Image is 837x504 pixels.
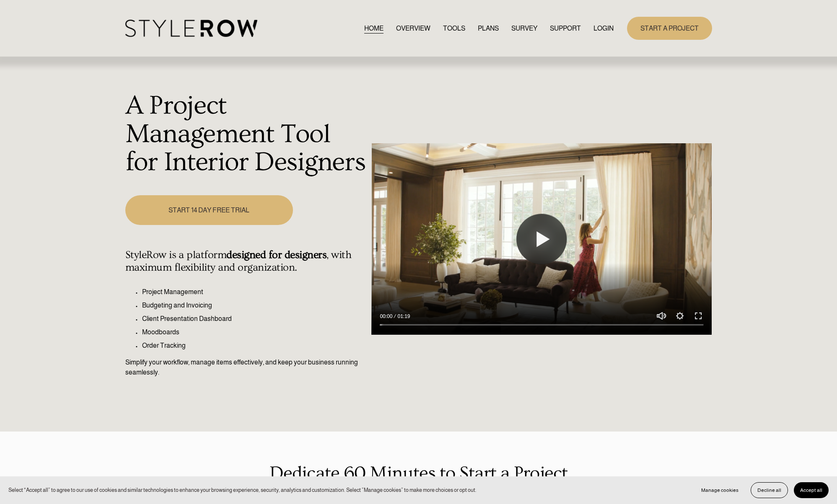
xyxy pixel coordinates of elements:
[125,20,257,37] img: StyleRow
[627,17,712,40] a: START A PROJECT
[142,314,367,324] p: Client Presentation Dashboard
[478,23,499,34] a: PLANS
[516,214,567,264] button: Play
[751,482,788,498] button: Decline all
[800,487,822,493] span: Accept all
[125,459,712,487] p: Dedicate 60 Minutes to Start a Project
[757,487,781,493] span: Decline all
[364,23,384,34] a: HOME
[142,327,367,337] p: Moodboards
[794,482,829,498] button: Accept all
[550,23,581,34] a: folder dropdown
[142,341,367,351] p: Order Tracking
[125,195,293,225] a: START 14 DAY FREE TRIAL
[695,482,745,498] button: Manage cookies
[380,322,703,328] input: Seek
[443,23,465,34] a: TOOLS
[125,357,367,377] p: Simplify your workflow, manage items effectively, and keep your business running seamlessly.
[380,312,394,320] div: Current time
[8,486,477,494] p: Select “Accept all” to agree to our use of cookies and similar technologies to enhance your brows...
[125,249,367,274] h4: StyleRow is a platform , with maximum flexibility and organization.
[394,312,412,320] div: Duration
[142,287,367,297] p: Project Management
[142,300,367,310] p: Budgeting and Invoicing
[125,92,367,177] h1: A Project Management Tool for Interior Designers
[593,23,614,34] a: LOGIN
[701,487,739,493] span: Manage cookies
[396,23,430,34] a: OVERVIEW
[511,23,537,34] a: SURVEY
[550,23,581,34] span: SUPPORT
[226,249,327,261] strong: designed for designers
